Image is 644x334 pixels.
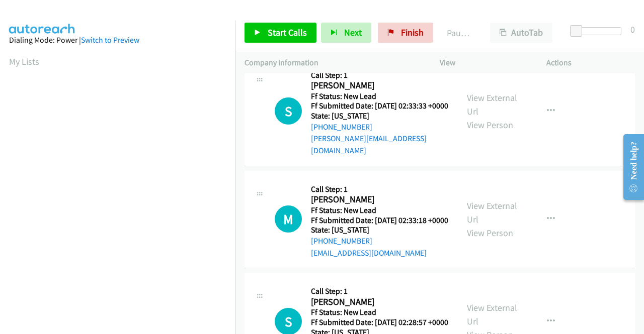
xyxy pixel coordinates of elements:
[311,134,427,155] a: [PERSON_NAME][EMAIL_ADDRESS][DOMAIN_NAME]
[575,27,621,35] div: Delay between calls (in seconds)
[311,205,448,215] h5: Ff Status: New Lead
[311,225,448,235] h5: State: [US_STATE]
[275,97,302,125] h1: S
[467,302,517,327] a: View External Url
[311,236,372,246] a: [PHONE_NUMBER]
[311,101,449,111] h5: Ff Submitted Date: [DATE] 02:33:33 +0000
[311,70,449,80] h5: Call Step: 1
[311,91,449,101] h5: Ff Status: New Lead
[311,215,448,226] h5: Ff Submitted Date: [DATE] 02:33:18 +0000
[311,122,372,132] a: [PHONE_NUMBER]
[467,227,513,239] a: View Person
[275,97,302,125] div: The call is yet to be attempted
[440,57,528,69] p: View
[490,23,552,43] button: AutoTab
[467,200,517,225] a: View External Url
[9,34,226,46] div: Dialing Mode: Power |
[630,23,635,36] div: 0
[9,56,39,67] a: My Lists
[311,184,448,194] h5: Call Step: 1
[268,27,307,38] span: Start Calls
[311,194,445,205] h2: [PERSON_NAME]
[615,127,644,207] iframe: Resource Center
[275,205,302,233] div: The call is yet to be attempted
[311,286,448,296] h5: Call Step: 1
[344,27,362,38] span: Next
[245,57,422,69] p: Company Information
[378,23,433,43] a: Finish
[311,317,448,327] h5: Ff Submitted Date: [DATE] 02:28:57 +0000
[311,111,449,121] h5: State: [US_STATE]
[546,57,635,69] p: Actions
[245,23,316,43] a: Start Calls
[447,26,472,40] p: Paused
[311,307,448,317] h5: Ff Status: New Lead
[275,205,302,233] h1: M
[321,23,371,43] button: Next
[81,35,139,45] a: Switch to Preview
[467,92,517,117] a: View External Url
[311,80,445,91] h2: [PERSON_NAME]
[311,296,445,308] h2: [PERSON_NAME]
[467,119,513,131] a: View Person
[311,248,427,258] a: [EMAIL_ADDRESS][DOMAIN_NAME]
[401,27,424,38] span: Finish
